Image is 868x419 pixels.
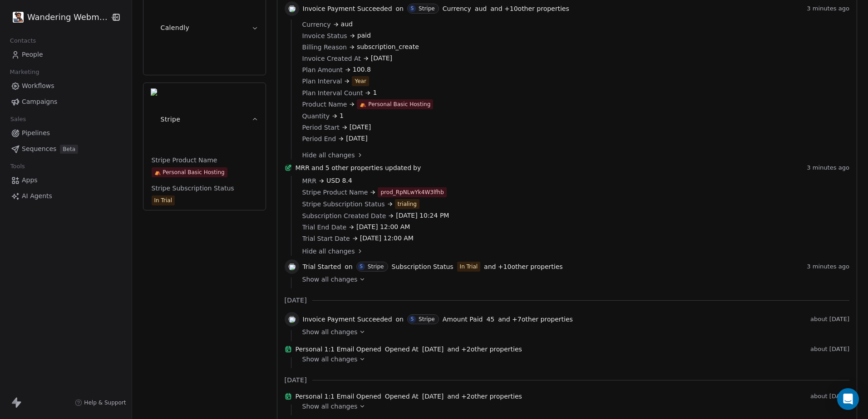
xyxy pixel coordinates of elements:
div: prod_RpNLwYk4W3lfhb [380,188,444,196]
span: Sales [6,112,30,126]
span: Stripe [161,115,181,124]
a: Show all changes [302,355,843,364]
a: AI Agents [7,189,124,204]
span: MRR [302,176,317,185]
span: Plan Amount [302,65,343,74]
span: Beta [60,145,78,154]
button: Wandering Webmaster [11,10,104,25]
span: Marketing [6,65,43,79]
span: MRR [296,163,310,172]
span: Currency [302,20,331,29]
span: [DATE] 10:24 PM [396,211,449,220]
span: Invoice Created At [302,54,361,63]
button: StripeStripe [143,83,266,156]
span: 3 minutes ago [807,263,849,270]
a: People [7,47,124,62]
span: Calendly [161,23,190,32]
span: Contacts [6,34,40,48]
span: Billing Reason [302,43,347,52]
a: Show all changes [302,275,843,284]
span: aud [341,19,353,29]
a: SequencesBeta [7,141,124,156]
span: Plan Interval Count [302,88,363,97]
span: Stripe Subscription Status [302,200,385,209]
span: Trial End Date [302,223,347,232]
div: Stripe [368,263,384,270]
span: on [345,262,352,271]
span: [DATE] [346,134,367,143]
span: Period Start [302,123,340,132]
span: USD 8.4 [326,176,352,185]
span: Sequences [22,144,56,154]
div: ⛺ Personal Basic Hosting [154,168,225,177]
span: Quantity [302,112,330,121]
span: Opened At [385,345,419,354]
span: Wandering Webmaster [27,11,108,23]
span: [DATE] 12:00 AM [360,234,414,243]
span: by [413,163,421,172]
span: and 5 other properties updated [311,163,411,172]
span: AI Agents [22,191,52,201]
a: Show all changes [302,327,843,336]
span: Currency [443,4,471,13]
span: about [DATE] [810,393,849,400]
div: S [411,5,414,12]
span: Show all changes [302,275,358,284]
span: Campaigns [22,97,57,107]
span: Trial Start Date [302,234,350,243]
span: Subscription Status [392,262,454,271]
span: subscription_create [357,42,419,52]
a: Pipelines [7,126,124,141]
div: In Trial [154,196,172,205]
a: Hide all changes [302,151,843,160]
span: [DATE] [371,54,392,63]
a: Hide all changes [302,247,843,256]
div: ⛺ Personal Basic Hosting [360,100,430,108]
img: logo.png [13,12,24,23]
span: Help & Support [84,399,126,406]
span: Invoice Payment Succeeded [303,315,392,324]
span: aud [475,4,487,13]
span: 1 [340,111,344,121]
a: Campaigns [7,94,124,109]
span: Apps [22,175,38,185]
span: [DATE] [285,375,307,385]
img: stripe.svg [288,316,296,323]
span: 3 minutes ago [807,164,849,171]
span: Amount Paid [443,315,483,324]
span: 100.8 [353,65,371,74]
span: Stripe Product Name [150,156,219,165]
span: Stripe Product Name [302,188,368,197]
span: Hide all changes [302,247,355,256]
span: about [DATE] [810,316,849,323]
span: Trial Started [303,262,341,271]
span: Workflows [22,81,54,91]
span: on [396,315,404,324]
a: Show all changes [302,402,843,411]
span: and + 2 other properties [447,345,522,354]
span: Product Name [302,100,347,109]
div: S [360,263,363,270]
span: 3 minutes ago [807,5,849,12]
div: In Trial [460,262,478,271]
span: [DATE] [422,345,444,354]
div: Stripe [419,5,435,12]
span: Invoice Payment Succeeded [303,4,392,13]
a: Apps [7,173,124,188]
span: Tools [6,160,29,173]
div: Open Intercom Messenger [837,388,859,410]
span: about [DATE] [810,346,849,353]
div: Stripe [419,316,435,322]
span: [DATE] [422,392,444,401]
span: Plan Interval [302,77,342,86]
span: and + 10 other properties [484,262,563,271]
a: Workflows [7,78,124,93]
span: paid [357,31,371,40]
span: Pipelines [22,128,50,138]
span: and + 7 other properties [498,315,573,324]
span: Personal 1:1 Email Opened [296,345,381,354]
span: 1 [373,88,377,97]
div: StripeStripe [143,156,266,210]
span: Show all changes [302,402,358,411]
span: Opened At [385,392,419,401]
